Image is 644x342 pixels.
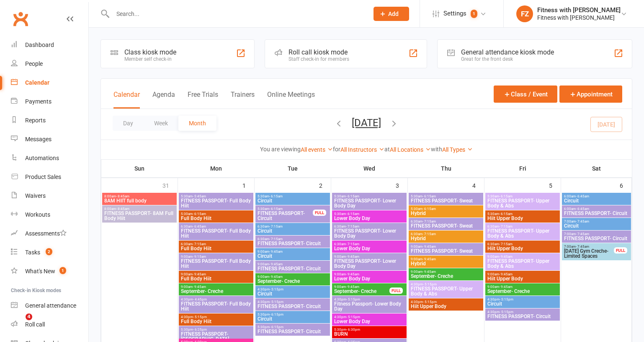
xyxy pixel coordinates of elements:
span: 9:00am [257,262,328,266]
span: September- Creche [487,289,558,294]
span: FITNESS PASSPORT- Circuit [487,314,558,319]
span: 6:30am [257,237,328,241]
span: Hybrid [410,261,482,266]
span: 9:00am [257,275,328,279]
span: 9:00am [334,285,390,289]
span: - 9:45am [422,257,436,261]
span: 2 [46,248,52,255]
span: - 6:45am [576,194,589,198]
span: - 6:15am [346,212,359,216]
a: All Types [442,146,473,153]
div: Workouts [25,211,50,218]
span: 5:30am [334,212,405,216]
span: Circuit [257,228,328,233]
th: Thu [408,160,484,177]
span: Add [388,10,399,17]
div: Waivers [25,192,46,199]
span: 1 [471,10,477,18]
button: Class / Event [494,85,557,103]
span: FITNESS PASSPORT- [GEOGRAPHIC_DATA] [180,332,252,342]
strong: with [431,146,442,153]
span: Fitness Passport- Lower Body Day [334,301,405,311]
span: FITNESS PASSPORT- Circuit [257,211,313,221]
span: 9:00am [180,285,252,289]
span: - 9:45am [193,285,206,289]
div: Assessments [25,230,67,237]
span: 6:00am [564,207,630,211]
span: - 9:45am [269,262,283,266]
span: 6:30am [334,242,405,246]
span: Full Body Hiit [180,246,252,251]
button: Free Trials [188,91,218,109]
span: - 5:15pm [423,300,437,304]
span: - 5:15pm [423,282,437,286]
span: Settings [443,4,466,23]
span: 5:30am [257,194,328,198]
span: 4:30pm [334,315,405,319]
span: 5:30pm [257,325,328,329]
span: 5:30pm [180,328,252,332]
span: FITNESS PASSPORT- Sweat [410,198,482,203]
div: FULL [389,288,403,294]
div: Roll call kiosk mode [289,48,349,56]
span: FITNESS PASSPORT- Circuit [257,304,328,309]
span: - 7:15am [422,220,436,223]
span: 4:30pm [180,315,252,319]
span: FITNESS PASSPORT- Full Body Hiit [180,259,252,269]
a: Product Sales [11,168,88,187]
a: All events [301,146,333,153]
button: Trainers [231,91,255,109]
th: Tue [255,160,331,177]
span: - 9:45am [499,272,513,276]
span: Circuit [257,254,328,259]
span: - 5:15pm [346,315,360,319]
span: 5:30am [180,212,252,216]
span: - 7:15am [346,242,359,246]
span: 9:00am [180,272,252,276]
div: Staff check-in for members [289,56,349,62]
span: - 9:45am [346,272,359,276]
span: - 4:45pm [193,298,207,301]
a: Waivers [11,187,88,205]
span: 6:30am [180,225,252,228]
a: Reports [11,111,88,130]
span: 5:30am [334,194,405,198]
div: Automations [25,155,59,161]
span: 6:30am [410,220,482,223]
span: September- Creche [334,289,390,294]
span: - 9:45am [269,250,283,254]
span: - 6:15am [269,194,283,198]
div: Calendar [25,79,49,86]
span: 9:00am [334,272,405,276]
div: Fitness with [PERSON_NAME] [537,14,621,21]
span: Full Body Hiit [180,276,252,281]
div: 1 [242,178,254,192]
span: 6:30am [180,242,252,246]
span: - 5:15pm [500,298,513,301]
span: 9:00am [487,285,558,289]
span: - 6:15am [269,207,283,211]
span: - 7:15am [422,232,436,236]
a: Workouts [11,205,88,224]
button: Month [178,116,216,131]
a: People [11,54,88,73]
span: - 9:45am [346,255,359,259]
span: - 9:45am [346,285,359,289]
span: September- Creche [257,279,328,284]
span: FITNESS PASSPORT- Upper Body & Abs [410,286,482,296]
div: Dashboard [25,41,54,48]
div: Roll call [25,321,45,328]
span: 7:00am [564,220,630,223]
span: - 6:45am [193,225,206,228]
span: 5:30am [257,207,313,211]
span: FITNESS PASSPORT- Upper Body & Abs [487,228,558,238]
span: FITNESS PASSPORT- Lower Body Day [334,198,405,208]
span: Hybrid [410,211,482,216]
span: - 6:15pm [270,325,283,329]
span: 6:00am [564,194,630,198]
span: FITNESS PASSPORT- Sweat [410,223,482,228]
span: - 9:45am [422,270,436,274]
span: FITNESS PASSPORT- Upper Body & Abs [487,259,558,269]
div: 2 [319,178,331,192]
div: FULL [614,247,627,254]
